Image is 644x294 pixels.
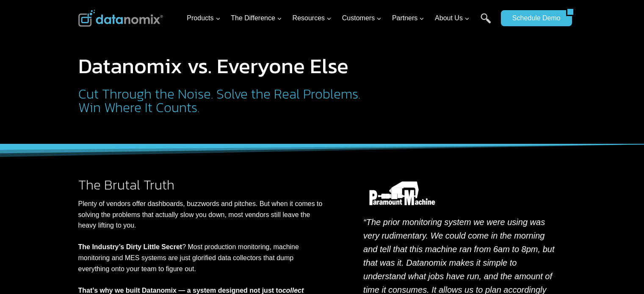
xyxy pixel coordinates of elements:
h2: Cut Through the Noise. Solve the Real Problems. Win Where It Counts. [78,87,364,114]
span: Customers [342,13,381,24]
nav: Primary Navigation [183,5,497,32]
a: Search [481,13,491,32]
span: Products [187,13,220,24]
span: About Us [435,13,470,24]
h1: Datanomix vs. Everyone Else [78,55,364,77]
strong: The Industry’s Dirty Little Secret [78,243,182,250]
span: Partners [392,13,424,24]
span: Resources [293,13,332,24]
span: The Difference [231,13,282,24]
img: Datanomix Customer - Paramount Machine [363,181,441,205]
img: Datanomix [78,10,163,27]
a: Schedule Demo [501,10,566,26]
h2: The Brutal Truth [78,178,326,192]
